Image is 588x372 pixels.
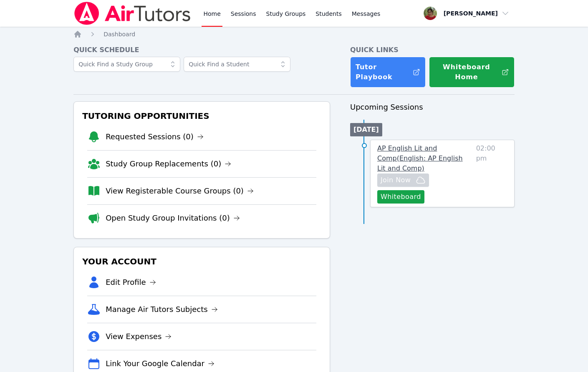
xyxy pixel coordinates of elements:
[73,57,180,72] input: Quick Find a Study Group
[106,358,215,369] a: Link Your Google Calendar
[381,175,411,185] span: Join Now
[350,101,515,113] h3: Upcoming Sessions
[103,31,135,38] span: Dashboard
[377,143,473,173] a: AP English Lit and Comp(English: AP English Lit and Comp)
[352,10,381,18] span: Messages
[73,2,192,25] img: Air Tutors
[106,304,218,315] a: Manage Air Tutors Subjects
[350,57,426,88] a: Tutor Playbook
[106,276,156,288] a: Edit Profile
[377,190,424,204] button: Whiteboard
[103,30,135,38] a: Dashboard
[106,158,231,170] a: Study Group Replacements (0)
[350,45,515,55] h4: Quick Links
[106,212,240,224] a: Open Study Group Invitations (0)
[377,144,463,172] span: AP English Lit and Comp ( English: AP English Lit and Comp )
[106,185,254,197] a: View Registerable Course Groups (0)
[73,30,515,38] nav: Breadcrumb
[184,57,290,72] input: Quick Find a Student
[81,108,323,123] h3: Tutoring Opportunities
[377,173,429,187] button: Join Now
[106,131,204,143] a: Requested Sessions (0)
[350,123,382,136] li: [DATE]
[106,331,172,342] a: View Expenses
[73,45,330,55] h4: Quick Schedule
[429,57,515,88] button: Whiteboard Home
[81,254,323,269] h3: Your Account
[476,143,507,204] span: 02:00 pm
